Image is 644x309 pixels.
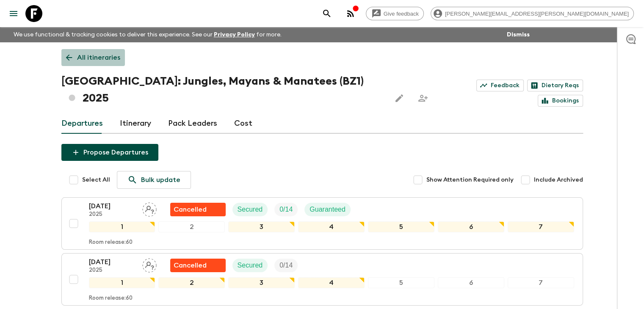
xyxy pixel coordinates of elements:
div: [PERSON_NAME][EMAIL_ADDRESS][PERSON_NAME][DOMAIN_NAME] [431,7,634,20]
a: All itineraries [61,49,125,66]
div: 3 [228,221,295,232]
p: Secured [238,260,263,270]
div: Trip Fill [274,259,298,272]
p: 2025 [89,211,135,218]
h1: [GEOGRAPHIC_DATA]: Jungles, Mayans & Manatees (BZ1) 2025 [61,73,384,107]
div: 2 [158,277,225,288]
p: [DATE] [89,257,135,267]
div: Trip Fill [274,203,298,216]
span: Share this itinerary [415,90,431,107]
a: Feedback [476,80,524,91]
p: Room release: 60 [89,239,133,246]
p: 0 / 14 [279,260,293,270]
p: [DATE] [89,201,135,211]
p: Cancelled [174,204,207,215]
p: Bulk update [141,175,180,185]
div: 7 [508,277,574,288]
p: 2025 [89,267,135,274]
a: Privacy Policy [214,32,255,38]
span: Show Attention Required only [426,176,514,184]
a: Itinerary [120,113,151,134]
p: Room release: 60 [89,295,133,302]
div: Secured [232,259,268,272]
span: [PERSON_NAME][EMAIL_ADDRESS][PERSON_NAME][DOMAIN_NAME] [440,11,633,17]
span: Assign pack leader [142,205,157,212]
p: Cancelled [174,260,207,270]
div: 5 [368,277,434,288]
div: 1 [89,277,155,288]
div: 7 [508,221,574,232]
div: 6 [438,221,504,232]
p: All itineraries [77,52,120,63]
div: 2 [158,221,225,232]
div: 6 [438,277,504,288]
div: 3 [228,277,295,288]
button: search adventures [318,5,335,22]
div: 4 [298,277,365,288]
div: Flash Pack cancellation [170,259,226,272]
div: 4 [298,221,365,232]
button: [DATE]2025Assign pack leaderFlash Pack cancellationSecuredTrip FillGuaranteed1234567Room release:60 [61,197,583,250]
div: Secured [232,203,268,216]
p: Secured [238,204,263,215]
a: Bookings [538,95,583,107]
span: Select All [82,176,110,184]
a: Cost [234,113,252,134]
p: Guaranteed [310,204,345,215]
p: 0 / 14 [279,204,293,215]
button: Dismiss [505,29,532,41]
a: Dietary Reqs [527,80,583,91]
button: Edit this itinerary [391,90,408,107]
span: Give feedback [379,11,423,17]
button: Propose Departures [61,144,158,161]
div: 5 [368,221,434,232]
div: Flash Pack cancellation [170,203,226,216]
button: [DATE]2025Assign pack leaderFlash Pack cancellationSecuredTrip Fill1234567Room release:60 [61,253,583,306]
a: Bulk update [117,171,191,189]
p: We use functional & tracking cookies to deliver this experience. See our for more. [10,27,285,42]
span: Assign pack leader [142,261,157,268]
div: 1 [89,221,155,232]
a: Give feedback [366,7,424,20]
span: Include Archived [534,176,583,184]
a: Departures [61,113,103,134]
a: Pack Leaders [168,113,217,134]
button: menu [5,5,22,22]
